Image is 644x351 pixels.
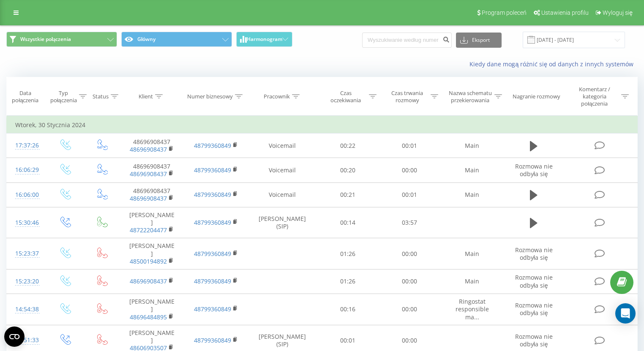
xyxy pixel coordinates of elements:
[515,273,553,289] span: Rozmowa nie odbyła się
[194,190,231,199] a: 48799360849
[603,9,633,16] span: Wyloguj się
[15,215,38,231] div: 15:30:46
[194,277,231,285] a: 48799360849
[379,294,440,325] td: 00:00
[515,332,553,348] span: Rozmowa nie odbyła się
[440,238,505,269] td: Main
[15,245,38,262] div: 15:23:37
[264,93,290,100] div: Pracownik
[440,269,505,294] td: Main
[448,90,493,104] div: Nazwa schematu przekierowania
[248,158,317,182] td: Voicemail
[120,182,184,207] td: 48696908437
[7,117,638,133] td: Wtorek, 30 Stycznia 2024
[15,187,38,203] div: 16:06:00
[317,133,379,158] td: 00:22
[379,238,440,269] td: 00:00
[482,9,527,16] span: Program poleceń
[325,90,367,104] div: Czas oczekiwania
[120,133,184,158] td: 48696908437
[130,226,167,234] a: 48722204477
[248,207,317,238] td: [PERSON_NAME] (SIP)
[515,162,553,178] span: Rozmowa nie odbyła się
[317,182,379,207] td: 00:21
[379,158,440,182] td: 00:00
[194,250,231,258] a: 48799360849
[515,301,553,317] span: Rozmowa nie odbyła się
[248,133,317,158] td: Voicemail
[317,238,379,269] td: 01:26
[379,182,440,207] td: 00:01
[50,90,77,104] div: Typ połączenia
[236,32,292,47] button: Harmonogram
[379,133,440,158] td: 00:01
[120,207,184,238] td: [PERSON_NAME]
[247,36,282,42] span: Harmonogram
[513,93,560,100] div: Nagranie rozmowy
[15,137,38,154] div: 17:37:26
[15,301,38,318] div: 14:54:38
[120,238,184,269] td: [PERSON_NAME]
[15,332,38,348] div: 14:51:33
[130,145,167,153] a: 48696908437
[317,207,379,238] td: 00:14
[456,297,489,321] span: Ringostat responsible ma...
[15,273,38,290] div: 15:23:20
[456,33,502,48] button: Eksport
[194,166,231,174] a: 48799360849
[130,313,167,321] a: 48696484895
[6,32,117,47] button: Wszystkie połączenia
[139,93,153,100] div: Klient
[130,170,167,178] a: 48696908437
[615,303,636,324] div: Open Intercom Messenger
[130,277,167,285] a: 48696908437
[7,90,44,104] div: Data połączenia
[20,36,71,43] span: Wszystkie połączenia
[317,269,379,294] td: 01:26
[194,218,231,226] a: 48799360849
[194,305,231,313] a: 48799360849
[440,158,505,182] td: Main
[379,269,440,294] td: 00:00
[440,133,505,158] td: Main
[120,294,184,325] td: [PERSON_NAME]
[187,93,233,100] div: Numer biznesowy
[317,158,379,182] td: 00:20
[130,257,167,265] a: 48500194892
[440,182,505,207] td: Main
[15,162,38,178] div: 16:06:29
[317,294,379,325] td: 00:16
[469,60,638,68] a: Kiedy dane mogą różnić się od danych z innych systemów
[121,32,232,47] button: Główny
[362,33,452,48] input: Wyszukiwanie według numeru
[570,86,619,107] div: Komentarz / kategoria połączenia
[248,182,317,207] td: Voicemail
[93,93,109,100] div: Status
[130,194,167,202] a: 48696908437
[515,246,553,261] span: Rozmowa nie odbyła się
[120,158,184,182] td: 48696908437
[541,9,589,16] span: Ustawienia profilu
[194,336,231,344] a: 48799360849
[386,90,428,104] div: Czas trwania rozmowy
[194,141,231,150] a: 48799360849
[379,207,440,238] td: 03:57
[4,327,25,347] button: Open CMP widget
